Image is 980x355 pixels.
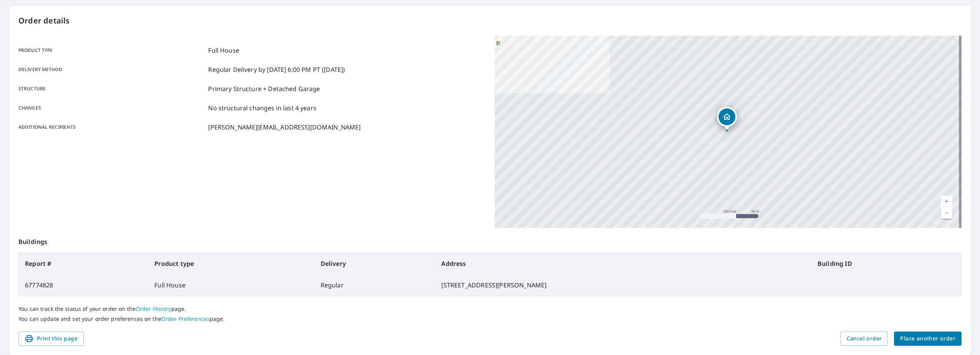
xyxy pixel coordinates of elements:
td: 67774828 [19,274,148,296]
span: Place another order [900,334,955,343]
p: Order details [18,15,962,27]
td: Regular [315,274,435,296]
p: Primary Structure + Detached Garage [208,84,320,93]
p: Changes [18,103,205,113]
th: Product type [148,253,314,274]
th: Delivery [315,253,435,274]
span: Print this page [25,334,78,343]
p: Additional recipients [18,123,205,132]
p: Product type [18,46,205,55]
th: Report # [19,253,148,274]
button: Cancel order [841,332,888,346]
a: Current Level 17, Zoom In [941,196,952,207]
p: Regular Delivery by [DATE] 6:00 PM PT ([DATE]) [208,65,345,74]
span: Cancel order [847,334,882,343]
div: Dropped pin, building 1, Residential property, 56 PENINSULA RD CHESTER NS B0J1J0 [717,107,737,131]
td: Full House [148,274,314,296]
td: [STREET_ADDRESS][PERSON_NAME] [435,274,811,296]
p: You can update and set your order preferences on the page. [18,315,962,322]
p: You can track the status of your order on the page. [18,305,962,312]
p: Delivery method [18,65,205,74]
button: Place another order [894,332,962,346]
p: Full House [208,46,239,55]
a: Order Preferences [161,315,210,322]
p: Buildings [18,228,962,252]
th: Building ID [811,253,961,274]
p: [PERSON_NAME][EMAIL_ADDRESS][DOMAIN_NAME] [208,123,361,132]
a: Order History [136,305,171,312]
th: Address [435,253,811,274]
button: Print this page [18,332,84,346]
p: Structure [18,84,205,93]
p: No structural changes in last 4 years [208,103,316,113]
a: Current Level 17, Zoom Out [941,207,952,219]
